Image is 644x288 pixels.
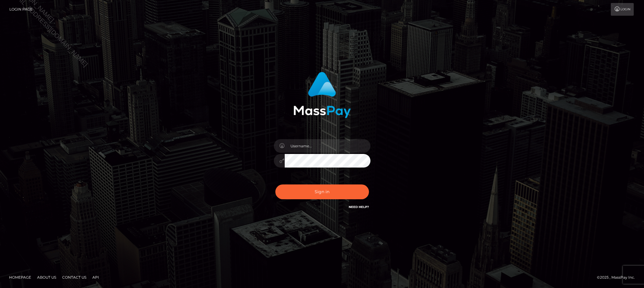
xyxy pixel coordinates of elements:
a: Login Page [9,3,33,16]
button: Sign in [275,184,369,199]
input: Username... [285,139,370,153]
a: Contact Us [60,273,89,282]
img: MassPay Login [293,72,351,118]
a: About Us [35,273,59,282]
a: Login [611,3,634,16]
div: © 2025 , MassPay Inc. [597,274,639,281]
a: Homepage [7,273,34,282]
a: Need Help? [349,205,369,209]
a: API [90,273,101,282]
